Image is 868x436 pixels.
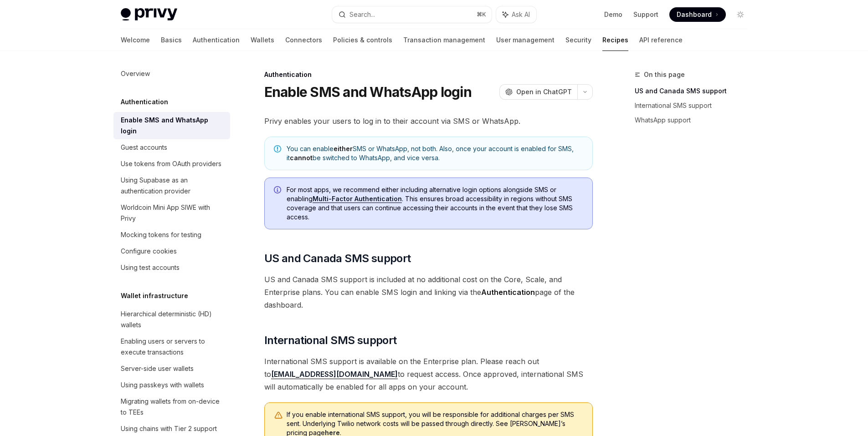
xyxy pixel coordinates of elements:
[113,360,230,377] a: Server-side user wallets
[635,84,755,98] a: US and Canada SMS support
[121,290,188,301] h5: Wallet infrastructure
[334,145,353,152] strong: either
[113,172,230,199] a: Using Supabase as an authentication provider
[274,145,281,152] svg: Note
[287,144,583,162] span: You can enable SMS or WhatsApp, not both. Also, once your account is enabled for SMS, it be switc...
[264,273,593,311] span: US and Canada SMS support is included at no additional cost on the Core, Scale, and Enterprise pl...
[113,199,230,227] a: Worldcoin Mini App SIWE with Privy
[121,380,204,390] div: Using passkeys with wallets
[274,411,283,420] svg: Warning
[121,396,225,418] div: Migrating wallets from on-device to TEEs
[516,87,572,96] span: Open in ChatGPT
[285,29,322,51] a: Connectors
[264,333,397,348] span: International SMS support
[403,29,485,51] a: Transaction management
[635,113,755,127] a: WhatsApp support
[113,306,230,333] a: Hierarchical deterministic (HD) wallets
[121,262,180,273] div: Using test accounts
[264,70,593,79] div: Authentication
[271,370,398,379] a: [EMAIL_ADDRESS][DOMAIN_NAME]
[121,363,194,374] div: Server-side user wallets
[733,7,748,22] button: Toggle dark mode
[113,156,230,172] a: Use tokens from OAuth providers
[669,7,726,22] a: Dashboard
[677,10,712,19] span: Dashboard
[121,29,150,51] a: Welcome
[290,154,313,162] strong: cannot
[121,96,168,107] h5: Authentication
[121,8,177,21] img: light logo
[477,11,486,18] span: ⌘ K
[496,29,555,51] a: User management
[481,288,535,297] strong: Authentication
[264,251,411,266] span: US and Canada SMS support
[121,142,167,153] div: Guest accounts
[113,66,230,82] a: Overview
[121,175,225,197] div: Using Supabase as an authentication provider
[264,84,472,100] h1: Enable SMS and WhatsApp login
[499,84,577,100] button: Open in ChatGPT
[121,68,150,79] div: Overview
[113,333,230,360] a: Enabling users or servers to execute transactions
[161,29,182,51] a: Basics
[121,115,225,137] div: Enable SMS and WhatsApp login
[121,158,221,169] div: Use tokens from OAuth providers
[287,185,583,222] span: For most apps, we recommend either including alternative login options alongside SMS or enabling ...
[121,336,225,358] div: Enabling users or servers to execute transactions
[113,243,230,259] a: Configure cookies
[251,29,274,51] a: Wallets
[121,229,201,240] div: Mocking tokens for testing
[113,393,230,421] a: Migrating wallets from on-device to TEEs
[644,69,685,80] span: On this page
[121,202,225,224] div: Worldcoin Mini App SIWE with Privy
[602,29,628,51] a: Recipes
[113,139,230,156] a: Guest accounts
[604,10,622,19] a: Demo
[264,115,593,127] span: Privy enables your users to log in to their account via SMS or WhatsApp.
[113,112,230,139] a: Enable SMS and WhatsApp login
[113,227,230,243] a: Mocking tokens for testing
[333,29,392,51] a: Policies & controls
[512,10,530,19] span: Ask AI
[113,377,230,393] a: Using passkeys with wallets
[635,98,755,113] a: International SMS support
[633,10,658,19] a: Support
[332,6,492,23] button: Search...⌘K
[113,259,230,276] a: Using test accounts
[639,29,683,51] a: API reference
[193,29,240,51] a: Authentication
[496,6,536,23] button: Ask AI
[274,186,283,195] svg: Info
[264,355,593,393] span: International SMS support is available on the Enterprise plan. Please reach out to to request acc...
[121,309,225,330] div: Hierarchical deterministic (HD) wallets
[349,9,375,20] div: Search...
[565,29,591,51] a: Security
[121,246,177,257] div: Configure cookies
[313,195,402,203] a: Multi-Factor Authentication
[121,423,217,434] div: Using chains with Tier 2 support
